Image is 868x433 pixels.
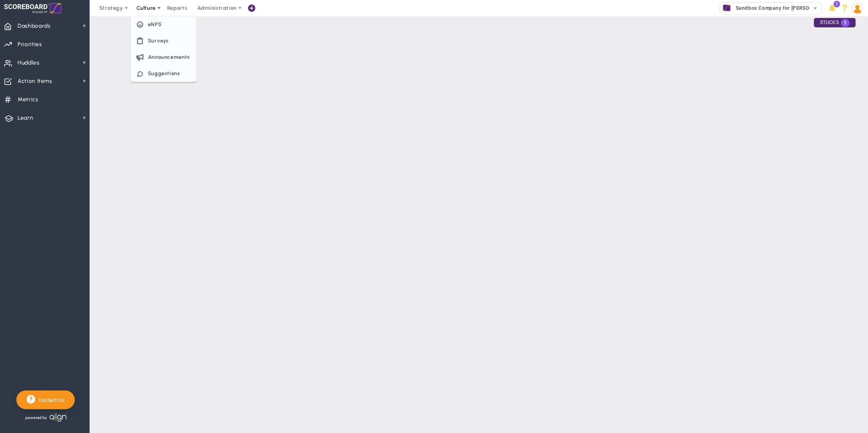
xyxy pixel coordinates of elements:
[814,18,856,27] div: STUCKS
[852,3,863,14] img: 86643.Person.photo
[841,19,850,27] span: 1
[148,54,190,60] span: Announcements
[197,5,236,11] span: Administration
[834,1,840,7] span: 1
[131,16,197,33] li: Employee Net Promoter Score: A Measure of Employee Engagement
[35,397,65,403] span: Contact Us
[18,36,42,53] span: Priorities
[136,5,156,11] span: Culture
[732,3,832,13] span: Sandbox Company for [PERSON_NAME]
[18,91,38,108] span: Metrics
[99,5,123,11] span: Strategy
[722,3,732,13] img: 32671.Company.photo
[810,3,821,14] span: select
[16,411,101,424] div: Powered by Align
[18,73,52,90] span: Action Items
[148,38,169,44] span: Surveys
[18,18,51,35] span: Dashboards
[18,109,33,127] span: Learn
[18,54,40,71] span: Huddles
[148,70,180,76] span: Suggestions
[148,21,162,27] span: eNPS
